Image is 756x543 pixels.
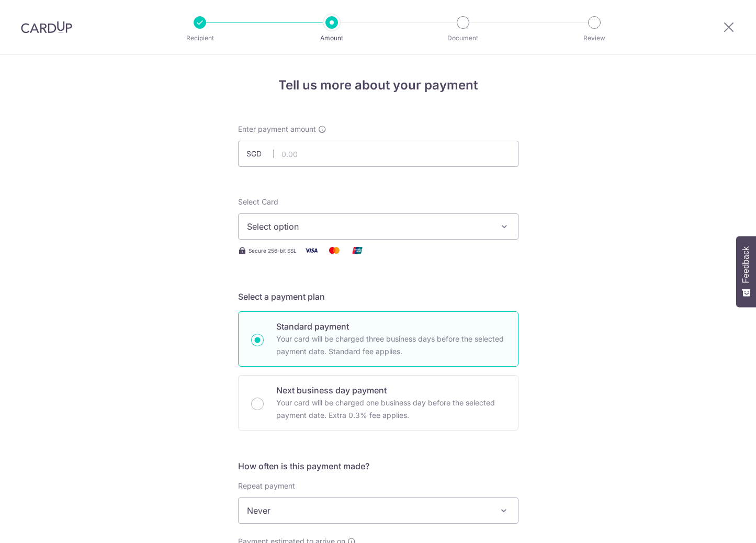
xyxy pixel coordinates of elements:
p: Recipient [161,33,239,43]
img: Union Pay [347,244,368,257]
button: Select option [238,213,518,240]
p: Next business day payment [276,384,505,397]
p: Your card will be charged one business day before the selected payment date. Extra 0.3% fee applies. [276,397,505,422]
button: Feedback - Show survey [736,236,756,307]
p: Your card will be charged three business days before the selected payment date. Standard fee appl... [276,333,505,358]
img: Mastercard [324,244,345,257]
span: SGD [246,149,274,159]
h5: How often is this payment made? [238,460,518,472]
span: Enter payment amount [238,124,316,134]
span: Secure 256-bit SSL [249,246,297,255]
p: Standard payment [276,320,505,333]
span: Select option [247,220,491,233]
span: Never [239,498,518,523]
label: Repeat payment [238,481,295,491]
img: CardUp [21,21,72,33]
p: Review [556,33,633,43]
h5: Select a payment plan [238,290,518,303]
p: Document [424,33,502,43]
p: Amount [293,33,370,43]
span: Never [238,497,518,524]
input: 0.00 [238,141,518,167]
span: Feedback [741,246,751,283]
h4: Tell us more about your payment [238,76,518,95]
span: translation missing: en.payables.payment_networks.credit_card.summary.labels.select_card [238,197,278,206]
img: Visa [301,244,322,257]
iframe: Opens a widget where you can find more information [689,512,746,538]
